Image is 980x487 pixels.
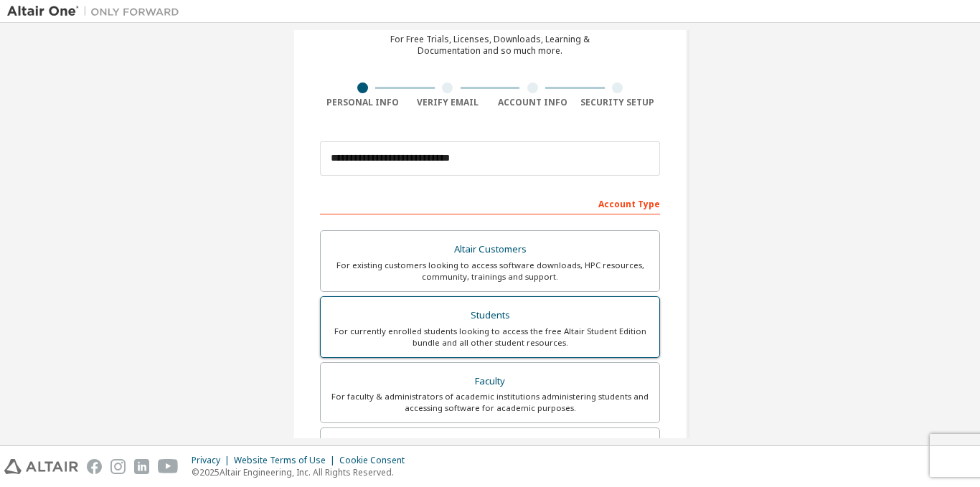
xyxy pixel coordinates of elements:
div: Altair Customers [329,240,651,260]
div: Faculty [329,372,651,392]
div: Website Terms of Use [234,455,339,466]
div: For existing customers looking to access software downloads, HPC resources, community, trainings ... [329,260,651,283]
div: Account Info [490,97,575,108]
div: Verify Email [405,97,491,108]
img: linkedin.svg [134,459,149,474]
div: Privacy [192,455,234,466]
div: Personal Info [320,97,405,108]
img: facebook.svg [87,459,102,474]
div: For faculty & administrators of academic institutions administering students and accessing softwa... [329,391,651,414]
div: Everyone else [329,437,651,457]
div: Students [329,306,651,326]
div: For Free Trials, Licenses, Downloads, Learning & Documentation and so much more. [390,34,590,57]
img: altair_logo.svg [4,459,78,474]
img: instagram.svg [110,459,126,474]
div: For currently enrolled students looking to access the free Altair Student Edition bundle and all ... [329,326,651,349]
img: youtube.svg [158,459,179,474]
img: Altair One [7,4,187,19]
div: Cookie Consent [339,455,413,466]
div: Account Type [320,192,660,214]
div: Security Setup [575,97,661,108]
p: © 2025 Altair Engineering, Inc. All Rights Reserved. [192,466,413,478]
